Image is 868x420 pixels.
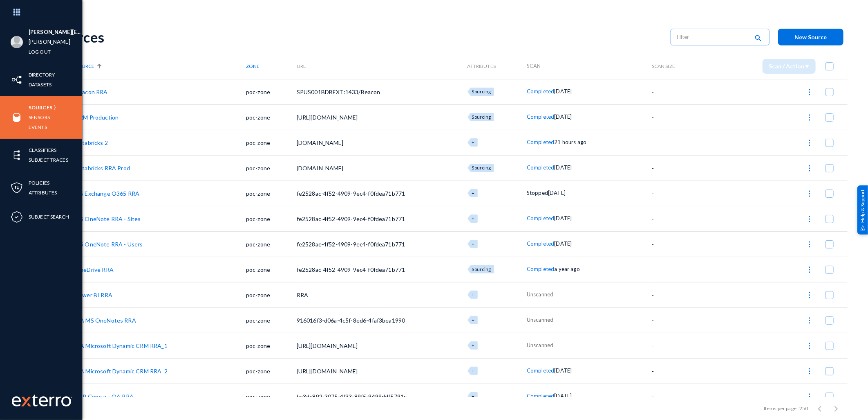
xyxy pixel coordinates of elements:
input: Filter [677,31,749,43]
img: icon-more.svg [805,316,814,325]
span: Completed [527,139,554,145]
span: [DATE] [555,367,572,374]
span: Completed [527,266,554,272]
span: Completed [527,88,554,95]
a: Databricks 2 [75,139,108,146]
td: poc-zone [246,155,297,181]
span: RRA [297,291,308,298]
a: Log out [29,47,51,56]
td: poc-zone [246,130,297,155]
img: icon-more.svg [805,367,814,375]
img: icon-more.svg [805,139,814,147]
img: icon-more.svg [805,393,814,401]
img: icon-more.svg [805,240,814,248]
a: OneDrive RRA [75,266,114,273]
a: Power BI RRA [75,291,112,298]
span: ba3dc892-3075-4f33-89f5-9499ddf5791c [297,393,407,400]
span: a year ago [555,266,580,272]
a: MS OneNote RRA - Users [75,241,143,248]
a: MS Exchange O365 RRA [75,190,139,197]
span: [DATE] [555,88,572,95]
a: Events [29,122,47,132]
span: Scan Size [652,63,675,69]
span: SPUS001BDBEXT:1433/Beacon [297,88,380,95]
span: Unscanned [527,342,553,348]
span: New Source [795,34,827,41]
img: icon-compliance.svg [11,211,23,223]
span: [DATE] [555,215,572,221]
img: icon-more.svg [805,88,814,96]
span: fe2528ac-4f52-4909-9ec4-f0fdea71b771 [297,266,405,273]
td: - [652,130,702,155]
img: icon-more.svg [805,113,814,122]
a: Policies [29,178,49,187]
div: Source [75,63,246,69]
td: - [652,231,702,257]
span: Completed [527,164,554,171]
span: [URL][DOMAIN_NAME] [297,114,358,121]
img: icon-more.svg [805,215,814,223]
span: [DATE] [555,240,572,247]
span: + [472,241,475,246]
span: fe2528ac-4f52-4909-9ec4-f0fdea71b771 [297,215,405,222]
td: - [652,155,702,181]
span: + [472,140,475,145]
td: poc-zone [246,231,297,257]
mat-icon: search [754,33,763,44]
img: icon-more.svg [805,164,814,172]
li: [PERSON_NAME][EMAIL_ADDRESS][PERSON_NAME][DOMAIN_NAME] [29,27,82,37]
span: Completed [527,393,554,399]
div: 250 [800,405,808,412]
a: Sources [29,103,52,112]
span: + [472,393,475,399]
span: Source [75,63,94,69]
span: Unscanned [527,316,553,323]
span: [DATE] [548,190,566,196]
span: Completed [527,367,554,374]
span: Sourcing [472,114,491,120]
span: Stopped [527,190,548,196]
img: icon-policies.svg [11,182,23,194]
div: Sources [54,29,662,45]
img: exterro-logo.svg [21,397,31,406]
a: Datasets [29,80,51,89]
img: icon-more.svg [805,190,814,198]
a: Subject Search [29,212,69,221]
span: [DOMAIN_NAME] [297,139,344,146]
a: Classifiers [29,145,56,155]
td: poc-zone [246,257,297,282]
a: Subject Traces [29,155,68,165]
img: icon-elements.svg [11,149,23,161]
a: Directory [29,70,55,79]
span: + [472,190,475,196]
span: URL [297,63,306,69]
span: Zone [246,63,260,69]
span: Sourcing [472,165,491,170]
button: Previous page [812,400,828,417]
a: QA MS OneNotes RRA [75,317,136,324]
td: - [652,104,702,130]
td: - [652,206,702,231]
span: + [472,317,475,323]
span: + [472,368,475,373]
td: - [652,307,702,333]
td: - [652,181,702,206]
td: - [652,79,702,104]
td: - [652,384,702,409]
img: icon-more.svg [805,266,814,274]
td: - [652,282,702,307]
img: blank-profile-picture.png [11,36,23,48]
button: Next page [828,400,844,417]
button: New Source [778,29,843,45]
span: + [472,292,475,297]
img: icon-more.svg [805,291,814,299]
a: Beacon RRA [75,88,108,95]
span: Attributes [468,63,496,69]
a: Sensors [29,113,50,122]
a: CRM Production [75,114,119,121]
span: [DOMAIN_NAME] [297,165,344,172]
span: Scan [527,63,541,69]
td: poc-zone [246,181,297,206]
td: - [652,358,702,384]
div: Zone [246,63,297,69]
